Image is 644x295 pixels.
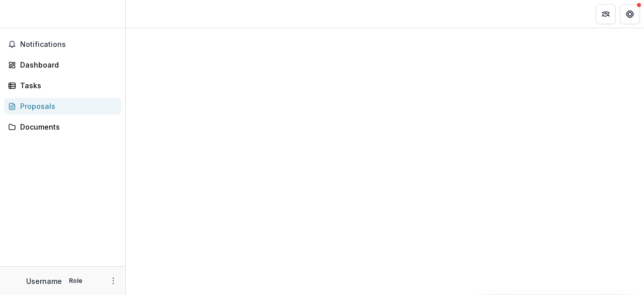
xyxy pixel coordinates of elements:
div: Tasks [20,80,113,91]
a: Documents [4,119,121,135]
button: Notifications [4,36,121,52]
a: Tasks [4,77,121,94]
div: Documents [20,122,113,132]
button: Partners [596,4,616,24]
button: Get Help [620,4,640,24]
a: Dashboard [4,56,121,73]
span: Notifications [20,40,117,49]
div: Dashboard [20,60,113,70]
div: Proposals [20,101,113,111]
p: Username [26,276,62,286]
a: Proposals [4,98,121,114]
button: More [107,275,119,287]
p: Role [66,276,86,285]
